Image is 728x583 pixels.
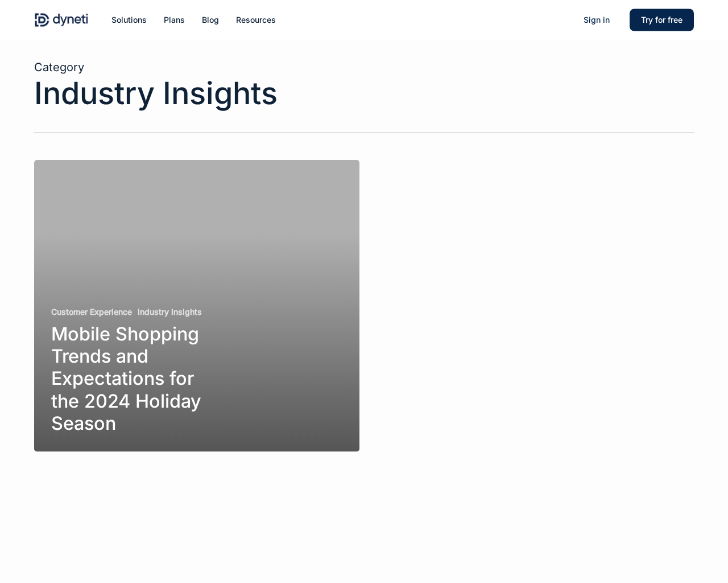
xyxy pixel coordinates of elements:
span: Category [34,60,84,74]
a: Plans [164,14,185,26]
a: Resources [236,14,276,26]
span: Solutions [111,15,147,24]
a: Customer Experience [51,306,132,317]
a: Solutions [111,14,147,26]
a: Blog [202,14,219,26]
span: Blog [202,15,219,24]
a: Industry Insights [138,306,202,317]
span: Sign in [584,15,610,24]
h1: Industry Insights [34,75,694,112]
span: Plans [164,15,185,24]
span: Resources [236,15,276,24]
a: Sign in [572,14,621,26]
span: Try for free [641,15,682,24]
a: Try for free [630,14,694,26]
img: Dyneti Technologies [34,11,89,28]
